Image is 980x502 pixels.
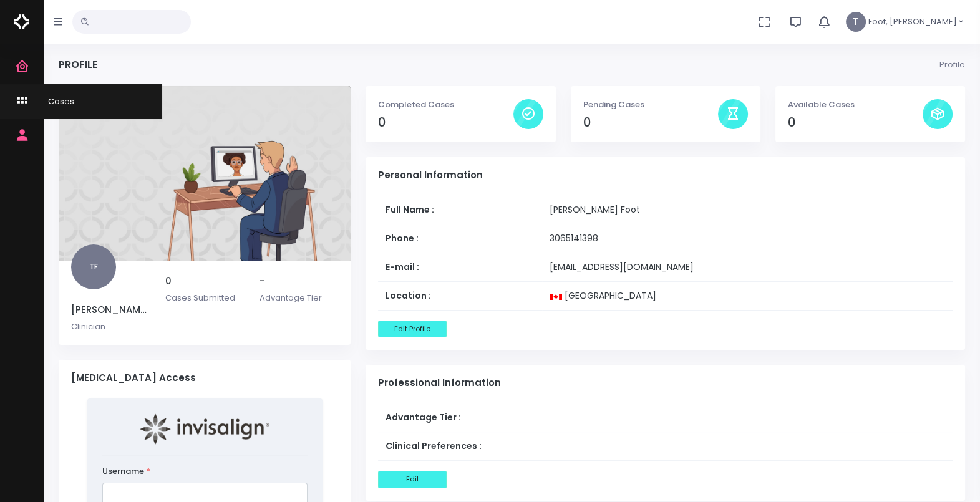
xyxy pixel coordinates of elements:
p: Advantage Tier [260,292,339,304]
img: Logo Horizontal [14,9,29,35]
p: Clinician [71,321,150,333]
span: Cases [32,95,74,107]
h4: Personal Information [378,170,953,181]
span: T [846,12,866,32]
td: [EMAIL_ADDRESS][DOMAIN_NAME] [542,253,953,282]
h5: [PERSON_NAME] Foot [71,304,150,316]
td: [PERSON_NAME] Foot [542,196,953,224]
p: Completed Cases [378,99,513,111]
h4: Professional Information [378,377,953,389]
th: Location : [378,282,542,311]
th: E-mail : [378,253,542,282]
p: Available Cases [788,99,923,111]
p: Pending Cases [583,99,718,111]
li: Profile [939,59,965,71]
th: Full Name : [378,196,542,224]
h4: 0 [378,115,513,130]
img: invisalign-home-primary-logo.png [140,413,269,445]
h4: Profile [59,59,97,70]
h4: 0 [788,115,923,130]
button: Edit [378,471,447,488]
span: Foot, [PERSON_NAME] [868,16,957,28]
h4: [MEDICAL_DATA] Access [71,372,338,384]
p: Cases Submitted [165,292,245,304]
td: 3065141398 [542,224,953,253]
img: ca.svg [550,294,562,300]
h5: 0 [165,276,245,287]
span: TF [71,244,116,289]
td: [GEOGRAPHIC_DATA] [542,282,953,311]
button: Edit Profile [378,321,447,337]
th: Advantage Tier : [378,403,884,432]
label: Username [102,465,151,478]
th: Phone : [378,224,542,253]
th: Clinical Preferences : [378,432,884,461]
h5: - [260,276,339,287]
h4: 0 [583,115,718,130]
